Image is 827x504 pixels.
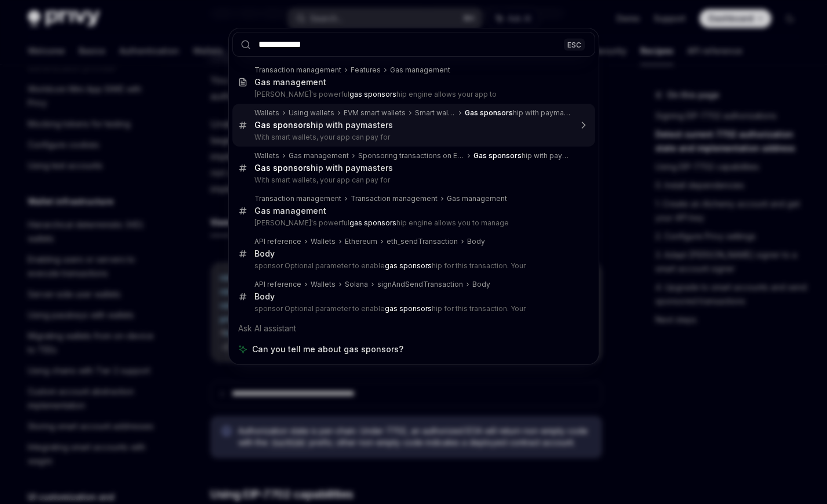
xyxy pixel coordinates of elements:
[254,65,341,75] div: Transaction management
[345,280,368,289] div: Solana
[254,304,571,313] p: sponsor Optional parameter to enable hip for this transaction. Your
[254,291,275,302] div: Body
[254,261,571,271] p: sponsor Optional parameter to enable hip for this transaction. Your
[254,90,571,99] p: [PERSON_NAME]'s powerful hip engine allows your app to
[473,151,570,160] div: hip with paymasters
[289,108,334,118] div: Using wallets
[387,237,458,246] div: eth_sendTransaction
[254,151,279,160] div: Wallets
[345,237,377,246] div: Ethereum
[254,206,326,216] div: Gas management
[311,280,336,289] div: Wallets
[467,237,485,246] div: Body
[254,249,275,259] div: Body
[254,280,301,289] div: API reference
[254,194,341,203] div: Transaction management
[252,344,403,355] span: Can you tell me about gas sponsors?
[254,163,393,173] div: hip with paymasters
[358,151,465,160] div: Sponsoring transactions on Ethereum
[385,261,432,270] b: gas sponsors
[564,38,585,50] div: ESC
[473,151,522,160] b: Gas sponsors
[415,108,456,118] div: Smart wallets
[377,280,463,289] div: signAndSendTransaction
[385,304,432,313] b: gas sponsors
[351,65,381,75] div: Features
[232,318,595,339] div: Ask AI assistant
[344,108,406,118] div: EVM smart wallets
[254,120,311,130] b: Gas sponsors
[289,151,349,160] div: Gas management
[349,218,396,227] b: gas sponsors
[254,108,279,118] div: Wallets
[465,108,513,117] b: Gas sponsors
[472,280,490,289] div: Body
[465,108,570,118] div: hip with paymasters
[390,65,450,75] div: Gas management
[447,194,507,203] div: Gas management
[254,176,571,185] p: With smart wallets, your app can pay for
[254,237,301,246] div: API reference
[254,120,393,130] div: hip with paymasters
[351,194,438,203] div: Transaction management
[254,218,571,228] p: [PERSON_NAME]'s powerful hip engine allows you to manage
[254,163,311,173] b: Gas sponsors
[254,77,326,87] div: Gas management
[254,133,571,142] p: With smart wallets, your app can pay for
[349,90,396,98] b: gas sponsors
[311,237,336,246] div: Wallets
